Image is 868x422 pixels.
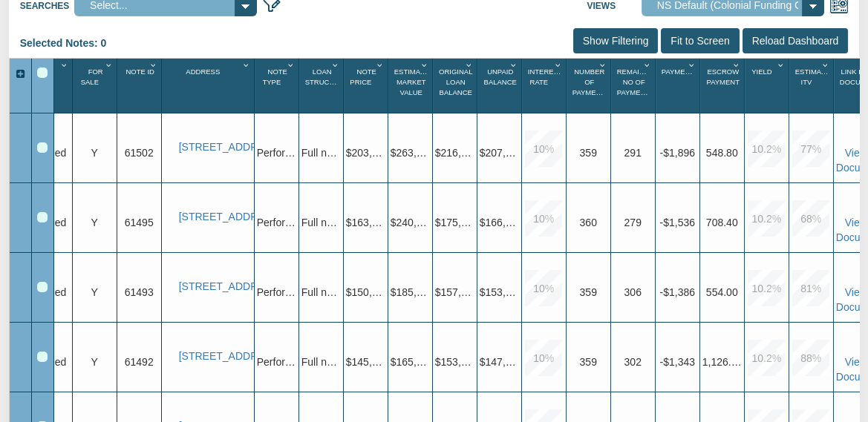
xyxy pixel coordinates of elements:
span: 61493 [125,286,154,298]
div: Column Menu [463,59,476,71]
div: Column Menu [330,59,342,71]
span: 548.80 [706,147,738,159]
div: Sort None [480,63,521,108]
div: Column Menu [820,59,832,71]
span: 359 [580,147,597,159]
div: Column Menu [642,59,654,71]
span: Full note [301,217,342,228]
div: 10.2 [748,270,785,307]
div: Column Menu [508,59,521,71]
span: $145,130 [346,356,389,368]
div: 10.0 [525,270,562,307]
span: Address [186,67,220,76]
div: Sort None [164,63,254,108]
span: Escrow Payment [706,67,740,86]
span: 306 [624,286,642,298]
div: Sort None [747,63,789,108]
div: Note Price Sort None [346,63,388,108]
div: Payment(P&I) Sort None [658,63,699,108]
div: Column Menu [775,59,788,71]
div: 68.0 [792,200,829,237]
span: Y [91,217,98,228]
div: 10.0 [525,131,562,168]
div: Estimated Itv Sort None [792,63,833,108]
div: Unpaid Balance Sort None [480,63,521,108]
span: $150,513 [346,286,389,298]
div: Column Menu [285,59,298,71]
span: 360 [580,217,597,228]
div: Row 2, Row Selection Checkbox [37,212,48,222]
div: Column Menu [552,59,565,71]
span: 359 [580,286,597,298]
div: Sort None [658,63,699,108]
span: $185,000 [391,286,434,298]
div: Sort None [569,63,610,108]
div: Column Menu [59,59,71,71]
div: Interest Rate Sort None [524,63,566,108]
span: Interest Rate [528,67,563,86]
span: Performing [257,147,307,159]
span: 61495 [125,217,154,228]
span: Loan Structure [305,67,349,86]
div: Sort None [257,63,298,108]
div: Loan Structure Sort None [301,63,343,108]
span: $207,137 [480,147,523,159]
span: Note Type [262,67,287,86]
input: Fit to Screen [661,28,739,53]
span: 279 [624,217,642,228]
div: Number Of Payments Sort None [569,63,610,108]
span: Estimated Itv [795,67,835,86]
span: Note Id [125,67,154,76]
div: Address Sort None [164,63,254,108]
div: Sort None [391,63,432,108]
div: Sort None [75,63,117,108]
div: 77.0 [792,131,829,168]
div: Expand All [10,67,31,82]
span: $203,318 [346,147,389,159]
div: 10.0 [525,340,562,377]
div: Row 4, Row Selection Checkbox [37,352,48,362]
span: -$1,536 [659,217,694,228]
div: Column Menu [731,59,743,71]
div: For Sale Sort None [75,63,117,108]
span: $216,000 [435,147,478,159]
a: 2409 Morningside, Pasadena, TX, 77506 [179,350,252,363]
div: Sort None [120,63,161,108]
div: Select All [37,67,48,78]
div: Sort None [792,63,833,108]
span: 291 [624,147,642,159]
div: Sort None [702,63,744,108]
div: Remaining No Of Payments Sort None [613,63,655,108]
div: 10.2 [748,200,785,237]
span: Original Loan Balance [439,67,472,97]
span: $240,000 [391,217,434,228]
a: 712 Ave M, S. Houston, TX, 77587 [179,280,252,293]
div: Column Menu [103,59,116,71]
span: Payment(P&I) [662,67,711,76]
span: $147,979 [480,356,523,368]
div: Column Menu [419,59,431,71]
span: 61502 [125,147,154,159]
div: 10.2 [748,340,785,377]
div: 81.0 [792,270,829,307]
span: Number Of Payments [572,67,610,97]
div: Row 1, Row Selection Checkbox [37,142,48,153]
span: Estimated Market Value [394,67,434,97]
span: $157,900 [435,286,478,298]
div: Note Type Sort None [257,63,298,108]
span: Performing [257,356,307,368]
span: 61492 [125,356,154,368]
div: Sort None [301,63,343,108]
a: 2701 Huckleberry, Pasadena, TX, 77502 [179,141,252,154]
input: Show Filtering [573,28,659,53]
span: Performing [257,217,307,228]
span: 708.40 [706,217,738,228]
span: Full note [301,356,342,368]
span: $163,460 [346,217,389,228]
span: Note Price [350,67,376,86]
input: Reload Dashboard [743,28,849,53]
div: Column Menu [686,59,699,71]
span: $175,000 [435,217,478,228]
span: -$1,896 [659,147,694,159]
span: For Sale [81,67,103,86]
